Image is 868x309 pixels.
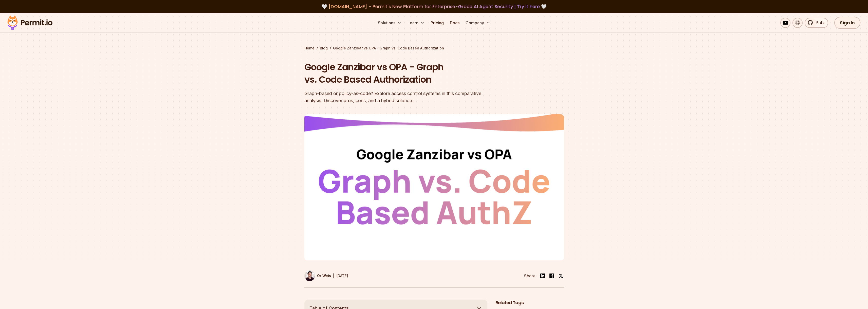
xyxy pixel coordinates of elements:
img: Or Weis [304,270,315,281]
img: facebook [549,273,555,279]
span: 5.4k [813,20,825,26]
div: | [333,273,334,279]
a: 5.4k [805,18,828,28]
div: / / [304,46,564,51]
time: [DATE] [336,274,348,278]
img: Permit logo [5,14,55,31]
button: Company [464,18,492,28]
a: Home [304,46,315,51]
h1: Google Zanzibar vs OPA - Graph vs. Code Based Authorization [304,61,499,86]
a: Blog [320,46,328,51]
div: Graph-based or policy-as-code? Explore access control systems in this comparative analysis. Disco... [304,90,499,104]
a: Docs [448,18,461,28]
img: linkedin [540,273,546,279]
button: Solutions [376,18,403,28]
img: Google Zanzibar vs OPA - Graph vs. Code Based Authorization [304,114,564,260]
a: Or Weis [304,270,331,281]
p: Or Weis [317,273,331,278]
a: Sign In [834,17,860,29]
div: 🤍 🤍 [12,3,856,10]
h2: Related Tags [495,300,564,306]
button: Learn [405,18,427,28]
li: Share: [524,273,537,279]
a: Try it here [517,3,540,10]
img: twitter [558,273,563,278]
a: Pricing [429,18,446,28]
span: [DOMAIN_NAME] - Permit's New Platform for Enterprise-Grade AI Agent Security | [328,3,540,10]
